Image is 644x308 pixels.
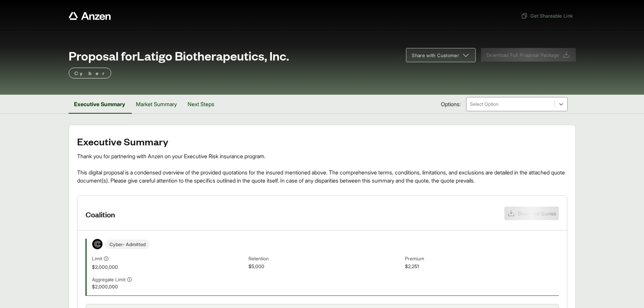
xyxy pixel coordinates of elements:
span: Share with Customer [412,52,459,59]
span: Download Full Proposal Package [486,51,559,58]
span: $2,000,000 [92,283,246,290]
img: Coalition [92,239,102,249]
span: Premium [405,255,559,263]
button: Next Steps [182,95,220,114]
button: Share with Customer [406,48,476,62]
span: $2,251 [405,263,559,270]
div: Thank you for partnering with Anzen on your Executive Risk insurance program. This digital propos... [77,152,567,185]
span: Get Shareable Link [521,12,573,19]
span: Cyber - Admitted [105,239,150,249]
p: Cyber [74,69,105,77]
a: Anzen website [69,12,111,20]
span: Proposal for Latigo Biotherapeutics, Inc. [69,49,289,62]
button: Market Summary [130,95,182,114]
span: $5,000 [248,263,402,270]
h3: Coalition [86,209,115,219]
span: Limit [92,255,102,262]
span: Options: [441,100,461,108]
h2: Executive Summary [77,136,567,147]
span: Retention [248,255,402,263]
button: Get Shareable Link [518,9,575,22]
span: Aggregate Limit [92,276,125,283]
span: $2,000,000 [92,263,246,270]
button: Executive Summary [69,95,130,114]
